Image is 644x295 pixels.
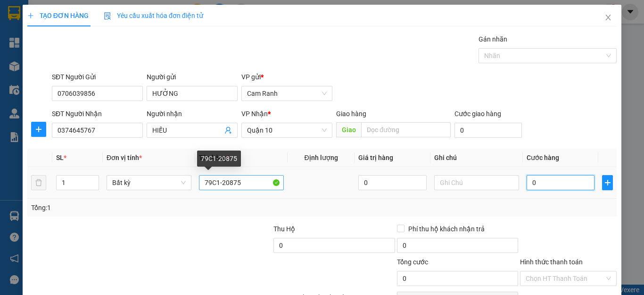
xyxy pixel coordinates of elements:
[358,154,393,161] span: Giá trị hàng
[224,126,232,134] span: user-add
[52,109,143,119] div: SĐT Người Nhận
[147,72,238,82] div: Người gửi
[595,5,621,31] button: Close
[602,175,613,190] button: plus
[241,72,332,82] div: VP gửi
[104,12,111,20] img: icon
[104,12,203,19] span: Yêu cầu xuất hóa đơn điện tử
[361,122,451,137] input: Dọc đường
[56,154,64,161] span: SL
[454,110,501,118] label: Cước giao hàng
[197,151,241,167] div: 79C1-20875
[527,154,559,161] span: Cước hàng
[336,110,366,118] span: Giao hàng
[32,126,46,133] span: plus
[304,154,338,161] span: Định lượng
[27,12,34,19] span: plus
[520,258,583,266] label: Hình thức thanh toán
[434,175,519,190] input: Ghi Chú
[27,12,89,19] span: TẠO ĐƠN HÀNG
[336,122,361,137] span: Giao
[199,175,284,190] input: VD: Bàn, Ghế
[147,109,238,119] div: Người nhận
[52,72,143,82] div: SĐT Người Gửi
[405,224,488,234] span: Phí thu hộ khách nhận trả
[112,176,186,190] span: Bất kỳ
[107,154,142,161] span: Đơn vị tính
[31,122,46,137] button: plus
[604,14,612,21] span: close
[479,35,507,43] label: Gán nhãn
[454,123,522,138] input: Cước giao hàng
[430,149,523,167] th: Ghi chú
[247,86,327,101] span: Cam Ranh
[241,110,268,118] span: VP Nhận
[247,123,327,137] span: Quận 10
[31,175,46,190] button: delete
[358,175,426,190] input: 0
[603,179,612,186] span: plus
[31,202,249,213] div: Tổng: 1
[273,225,295,233] span: Thu Hộ
[397,258,428,266] span: Tổng cước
